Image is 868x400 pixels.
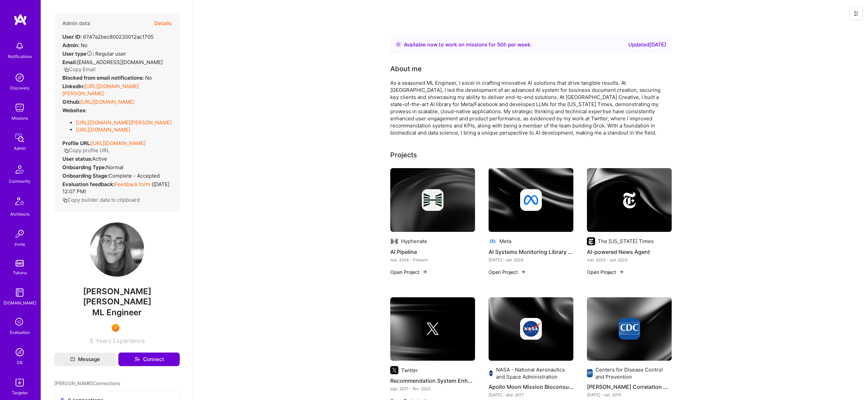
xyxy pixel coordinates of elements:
[62,74,152,81] div: No
[422,269,428,275] img: arrow-right
[62,59,77,65] strong: Email:
[14,14,27,26] img: logo
[396,42,401,47] img: Availability
[13,71,26,84] img: discovery
[8,53,32,60] div: Notifications
[390,268,428,276] button: Open Project
[587,168,672,232] img: cover
[10,211,29,218] div: Architects
[90,337,93,344] span: 8
[587,369,593,377] img: Company logo
[499,238,511,245] div: Meta
[62,34,82,40] strong: User ID:
[80,99,135,105] a: [URL][DOMAIN_NAME]
[92,156,107,162] span: Active
[76,119,172,126] a: [URL][DOMAIN_NAME][PERSON_NAME]
[17,359,23,366] div: DB
[628,41,666,49] div: Updated [DATE]
[587,237,595,245] img: Company logo
[64,147,110,154] button: Copy profile URL
[489,297,573,361] img: cover
[12,115,28,122] div: Missions
[13,101,26,115] img: teamwork
[489,237,497,245] img: Company logo
[118,353,180,366] button: Connect
[598,238,654,245] div: The [US_STATE] Times
[422,318,443,340] img: Company logo
[13,269,27,276] div: Tokens
[489,247,573,256] h4: AI Systems Monitoring Library Development
[390,150,417,160] div: Projects
[587,391,672,398] div: [DATE] - set. 2015
[62,107,86,114] strong: Websites:
[587,297,672,361] img: cover
[64,66,96,73] button: Copy Email
[9,178,31,185] div: Community
[12,161,28,178] img: Community
[54,380,120,387] span: [PERSON_NAME] Connections
[3,299,36,306] div: [DOMAIN_NAME]
[497,41,504,48] span: 50
[112,324,120,332] img: Exceptional A.Teamer
[13,376,26,389] img: Skill Targeter
[390,237,398,245] img: Company logo
[13,286,26,299] img: guide book
[62,50,126,57] div: Regular user
[401,238,427,245] div: Hyphenate
[520,318,542,340] img: Company logo
[489,168,573,232] img: cover
[64,148,69,153] i: icon Copy
[12,389,28,396] div: Targeter
[62,140,91,146] strong: Profile URL:
[62,83,139,97] a: [URL][DOMAIN_NAME][PERSON_NAME]
[115,181,150,187] a: Feedback form
[390,297,475,361] img: cover
[390,247,475,256] h4: AI Pipeline
[390,168,475,232] img: cover
[62,198,67,203] i: icon Copy
[62,33,154,40] div: 6747a2bec800230012ac1705
[489,268,526,276] button: Open Project
[390,256,475,263] div: mai. 2024 - Present
[10,329,30,336] div: Evaluation
[90,222,144,277] img: User Avatar
[489,382,573,391] h4: Apollo Moon Mission Bioconsumables Modeling
[91,140,145,146] a: [URL][DOMAIN_NAME]
[489,391,573,398] div: [DATE] - dez. 2017
[390,385,475,392] div: ago. 2021 - fev. 2023
[587,256,672,263] div: mai. 2023 - out. 2023
[13,227,26,241] img: Invite
[619,269,624,275] img: arrow-right
[587,268,624,276] button: Open Project
[496,366,573,380] div: NASA - National Aeronautics and Space Administration
[390,376,475,385] h4: Recommendation System Enhancement
[64,67,69,72] i: icon Copy
[95,337,145,344] span: Years Experience
[62,83,84,89] strong: LinkedIn:
[10,84,29,92] div: Discovery
[134,356,140,362] i: icon Connect
[62,181,115,187] strong: Evaluation feedback:
[70,357,75,362] i: icon Mail
[62,196,140,203] button: Copy builder data to clipboard
[14,145,26,152] div: Admin
[62,20,90,26] h4: Admin data
[489,256,573,263] div: [DATE] - abr. 2024
[154,14,172,33] button: Details
[54,286,180,307] span: [PERSON_NAME] [PERSON_NAME]
[13,131,26,145] img: admin teamwork
[390,79,662,136] div: As a seasoned ML Engineer, I excel in crafting innovative AI solutions that drive tangible result...
[62,181,172,195] div: ( [DATE] 12:07 PM )
[12,194,28,211] img: Architects
[16,260,24,266] img: tokens
[77,59,163,65] span: [EMAIL_ADDRESS][DOMAIN_NAME]
[422,189,443,211] img: Company logo
[62,99,80,105] strong: Github:
[13,39,26,53] img: bell
[62,75,145,81] strong: Blocked from email notifications:
[86,51,93,57] i: Help
[62,164,106,171] strong: Onboarding Type:
[587,382,672,391] h4: [PERSON_NAME] Correlation with Herbicide Use
[92,307,142,317] span: ML Engineer
[62,42,79,48] strong: Admin:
